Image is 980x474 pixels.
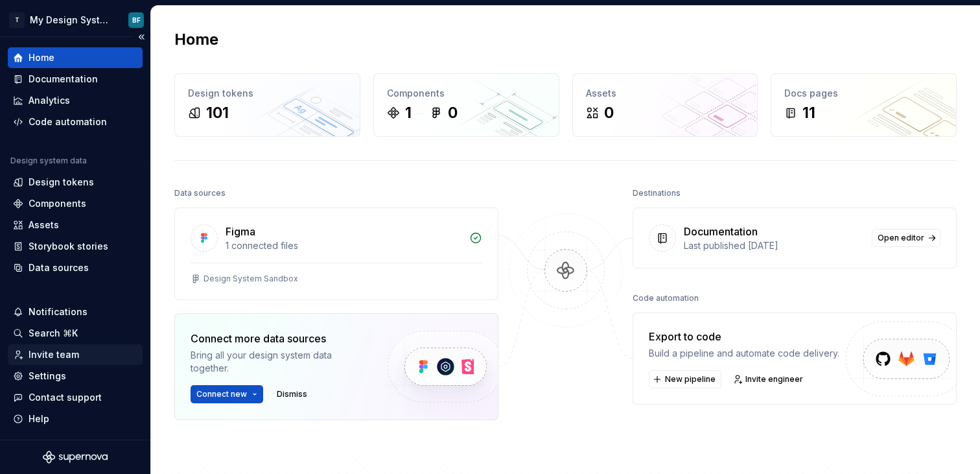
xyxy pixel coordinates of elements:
div: Build a pipeline and automate code delivery. [649,347,839,360]
div: Destinations [633,184,681,202]
button: Dismiss [271,385,313,403]
span: New pipeline [665,374,716,385]
button: Search ⌘K [8,323,143,344]
div: Invite team [29,348,79,361]
div: My Design System [30,14,113,27]
div: T [9,12,25,28]
div: Last published [DATE] [684,239,864,252]
div: Design tokens [188,87,347,100]
div: BF [132,15,141,25]
button: New pipeline [649,370,721,388]
span: Invite engineer [745,374,803,385]
a: Figma1 connected filesDesign System Sandbox [174,207,498,300]
a: Design tokens [8,172,143,193]
button: Notifications [8,302,143,322]
a: Components10 [373,73,559,137]
a: Documentation [8,69,143,89]
div: Storybook stories [29,240,108,253]
h2: Home [174,29,218,50]
div: Home [29,51,54,64]
a: Settings [8,366,143,386]
div: Help [29,412,49,425]
div: Settings [29,370,66,383]
div: Analytics [29,94,70,107]
div: Design system data [10,156,87,166]
div: 101 [206,102,229,123]
div: Components [29,197,86,210]
div: Export to code [649,329,839,344]
a: Assets0 [572,73,758,137]
div: Notifications [29,305,87,318]
div: Search ⌘K [29,327,78,340]
svg: Supernova Logo [43,451,108,464]
a: Design tokens101 [174,73,360,137]
div: Contact support [29,391,102,404]
div: 0 [448,102,458,123]
div: 0 [604,102,614,123]
span: Open editor [878,233,924,243]
div: Assets [586,87,745,100]
a: Data sources [8,257,143,278]
button: Collapse sidebar [132,28,150,46]
div: Assets [29,219,59,231]
a: Home [8,47,143,68]
div: Data sources [29,261,89,274]
div: Design System Sandbox [204,274,298,284]
button: Contact support [8,387,143,408]
div: 11 [802,102,815,123]
a: Invite engineer [729,370,809,388]
div: Figma [226,224,255,239]
span: Connect new [196,389,247,399]
div: Data sources [174,184,226,202]
button: TMy Design SystemBF [3,6,148,34]
div: Documentation [684,224,758,239]
button: Connect new [191,385,263,403]
div: Components [387,87,546,100]
a: Analytics [8,90,143,111]
div: Documentation [29,73,98,86]
span: Dismiss [277,389,307,399]
div: Code automation [633,289,699,307]
div: 1 [405,102,412,123]
div: Connect more data sources [191,331,366,346]
div: Design tokens [29,176,94,189]
a: Open editor [872,229,940,247]
a: Docs pages11 [771,73,957,137]
a: Invite team [8,344,143,365]
a: Components [8,193,143,214]
a: Code automation [8,112,143,132]
div: Code automation [29,115,107,128]
div: Bring all your design system data together. [191,349,366,375]
a: Assets [8,215,143,235]
div: 1 connected files [226,239,461,252]
a: Storybook stories [8,236,143,257]
button: Help [8,409,143,429]
div: Docs pages [784,87,943,100]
